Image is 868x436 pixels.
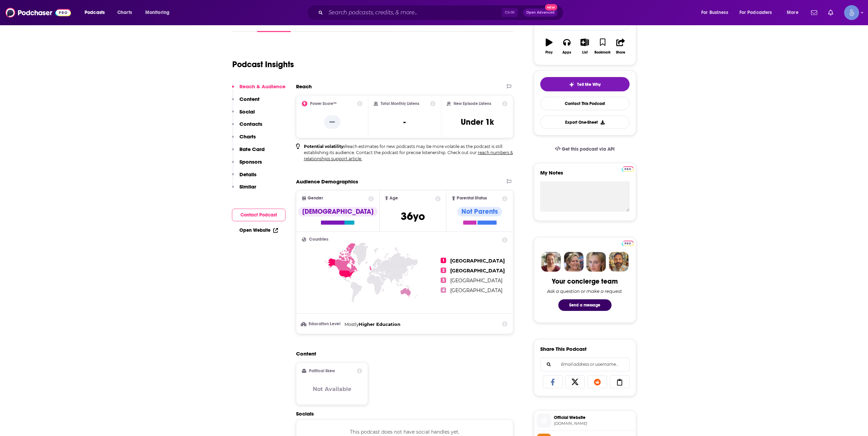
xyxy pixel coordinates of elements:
div: Search followers [540,358,630,371]
p: Similar [239,183,256,190]
input: Email address or username... [546,358,624,371]
button: Contact Podcast [232,209,285,221]
span: Higher Education [359,321,400,327]
img: Podchaser - Follow, Share and Rate Podcasts [5,6,71,19]
span: Get this podcast via API [562,146,615,152]
button: tell me why sparkleTell Me Why [540,77,630,91]
button: Show profile menu [844,5,859,20]
span: commongoodcap.com [554,421,633,426]
button: Similar [232,183,256,196]
button: Play [540,34,558,59]
span: For Business [701,8,728,17]
button: Apps [558,34,576,59]
a: Show notifications dropdown [808,7,820,18]
p: Social [239,108,255,115]
p: Sponsors [239,159,262,165]
span: Tell Me Why [577,82,601,87]
span: Logged in as Spiral5-G1 [844,5,859,20]
p: Reach & Audience [239,83,285,90]
label: My Notes [540,169,630,181]
p: Content [239,96,260,102]
button: Export One-Sheet [540,116,630,129]
button: open menu [782,7,807,18]
div: Not Parents [457,207,502,216]
b: Potential volatility: [304,144,344,149]
span: Podcasts [85,8,105,17]
div: List [582,50,588,55]
p: Reach estimates for new podcasts may be more volatile as the podcast is still establishing its au... [304,144,514,162]
button: Reach & Audience [232,83,285,96]
span: 1 [441,258,446,263]
span: 36 yo [401,210,425,223]
img: Podchaser Pro [622,241,634,246]
button: Details [232,171,256,184]
span: [GEOGRAPHIC_DATA] [450,277,502,284]
button: Social [232,108,255,121]
button: Rate Card [232,146,265,159]
div: Play [545,50,553,55]
a: Pro website [622,165,634,172]
h3: - [403,117,406,127]
h2: Content [296,350,508,357]
span: Monitoring [145,8,170,17]
img: Podchaser Pro [622,166,634,172]
span: Open Advanced [526,11,555,14]
span: 4 [441,287,446,293]
div: [DEMOGRAPHIC_DATA] [298,207,378,216]
button: Open AdvancedNew [523,9,558,17]
div: Search podcasts, credits, & more... [313,5,570,20]
a: reach numbers & relationships support article. [304,150,513,161]
p: Rate Card [239,146,265,152]
h3: Education Level [302,322,342,326]
h2: Power Score™ [310,101,337,106]
h3: Not Available [313,386,351,392]
span: 2 [441,268,446,273]
a: Get this podcast via API [549,141,620,157]
button: open menu [735,7,782,18]
img: tell me why sparkle [569,82,574,87]
span: For Podcasters [739,8,772,17]
span: [GEOGRAPHIC_DATA] [450,287,502,294]
span: Official Website [554,415,633,421]
h2: Reach [296,83,312,90]
p: Details [239,171,256,178]
button: Contacts [232,121,262,133]
p: -- [324,115,340,129]
h2: Audience Demographics [296,178,358,185]
img: Barbara Profile [564,252,584,272]
button: Bookmark [594,34,612,59]
h3: Under 1k [461,117,494,127]
h2: New Episode Listens [454,101,491,106]
div: Apps [562,50,571,55]
img: Jules Profile [586,252,606,272]
p: Contacts [239,121,262,127]
button: Charts [232,133,256,146]
span: [GEOGRAPHIC_DATA] [450,258,505,264]
div: Ask a question or make a request. [547,288,623,294]
button: open menu [141,7,178,18]
h2: Political Skew [309,369,335,373]
a: Show notifications dropdown [825,7,836,18]
a: Contact This Podcast [540,97,630,110]
span: New [545,4,557,11]
a: Charts [113,7,136,18]
div: Bookmark [594,50,610,55]
span: Gender [308,196,323,200]
h2: Total Monthly Listens [381,101,419,106]
span: Countries [309,237,328,242]
span: Age [389,196,398,200]
button: List [576,34,593,59]
a: Share on X/Twitter [565,375,585,388]
button: open menu [696,7,737,18]
span: Charts [117,8,132,17]
a: Share on Reddit [588,375,607,388]
a: Open Website [239,227,278,233]
a: Copy Link [610,375,630,388]
button: Sponsors [232,159,262,171]
a: Official Website[DOMAIN_NAME] [537,414,633,428]
button: Send a message [558,299,612,311]
a: Pro website [622,240,634,246]
span: More [787,8,798,17]
span: 3 [441,277,446,283]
